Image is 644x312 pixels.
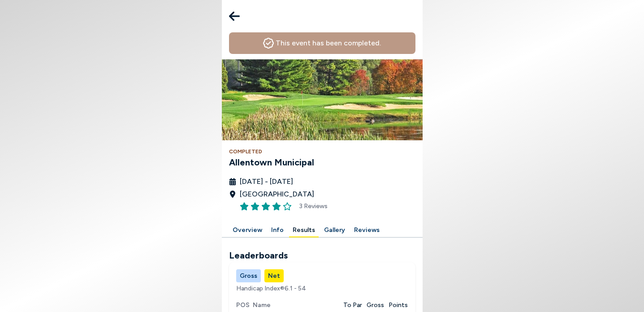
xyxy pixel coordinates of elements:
[367,300,384,310] span: Gross
[264,269,284,282] button: Net
[283,202,292,211] button: Rate this item 5 stars
[289,223,319,237] button: Results
[276,38,381,49] h4: This event has been completed.
[389,300,408,310] span: Points
[236,300,253,310] span: POS
[229,223,266,237] button: Overview
[272,202,281,211] button: Rate this item 4 stars
[240,189,314,200] span: [GEOGRAPHIC_DATA]
[229,269,415,282] div: Manage your account
[261,202,270,211] button: Rate this item 3 stars
[229,156,415,169] h3: Allentown Municipal
[253,300,339,310] span: Name
[229,147,415,156] h4: Completed
[251,202,259,211] button: Rate this item 2 stars
[240,176,293,187] span: [DATE] - [DATE]
[299,201,328,211] span: 3 Reviews
[236,269,261,282] button: Gross
[229,249,415,262] h2: Leaderboards
[320,223,349,237] button: Gallery
[240,202,249,211] button: Rate this item 1 stars
[350,223,383,237] button: Reviews
[222,223,423,237] div: Manage your account
[236,284,408,293] span: Handicap Index® 6.1 - 54
[343,300,362,310] span: To Par
[268,223,287,237] button: Info
[222,59,423,140] img: Allentown Municipal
